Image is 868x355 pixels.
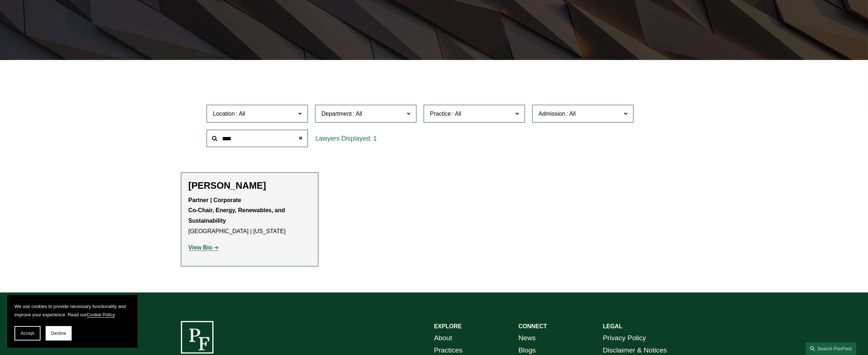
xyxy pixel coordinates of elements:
a: Cookie Policy [87,312,115,317]
strong: Partner | Corporate [189,197,241,203]
span: Admission [538,111,565,117]
strong: View Bio [189,244,212,251]
button: Accept [14,326,41,341]
strong: CONNECT [518,323,547,329]
strong: EXPLORE [434,323,462,329]
span: Decline [51,331,66,336]
a: Privacy Policy [603,332,646,345]
h2: [PERSON_NAME] [189,180,311,191]
strong: LEGAL [603,323,622,329]
a: About [434,332,452,345]
span: Department [321,111,352,117]
span: Practice [430,111,451,117]
p: [GEOGRAPHIC_DATA] | [US_STATE] [189,195,311,237]
section: Cookie banner [7,295,137,348]
button: Decline [46,326,72,341]
span: 1 [373,135,377,142]
a: News [518,332,536,345]
a: Search this site [806,342,856,355]
strong: Co-Chair, Energy, Renewables, and Sustainability [189,207,287,224]
span: Location [213,111,235,117]
p: We use cookies to provide necessary functionality and improve your experience. Read our . [14,302,130,319]
span: Accept [21,331,34,336]
a: View Bio [189,244,219,251]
